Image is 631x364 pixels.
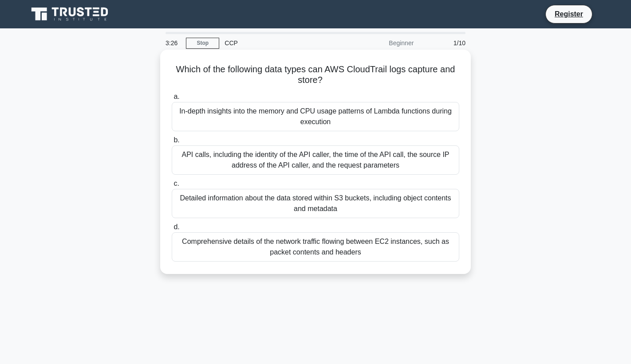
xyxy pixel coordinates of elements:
div: Beginner [341,34,419,52]
span: d. [174,223,179,231]
div: API calls, including the identity of the API caller, the time of the API call, the source IP addr... [172,145,459,175]
a: Stop [186,38,219,49]
span: a. [174,93,179,100]
h5: Which of the following data types can AWS CloudTrail logs capture and store? [171,64,460,86]
div: Comprehensive details of the network traffic flowing between EC2 instances, such as packet conten... [172,232,459,262]
div: 3:26 [160,34,186,52]
div: In-depth insights into the memory and CPU usage patterns of Lambda functions during execution [172,102,459,131]
div: 1/10 [419,34,471,52]
span: c. [174,180,179,187]
span: b. [174,136,179,144]
div: CCP [219,34,341,52]
a: Register [549,8,588,20]
div: Detailed information about the data stored within S3 buckets, including object contents and metadata [172,189,459,218]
